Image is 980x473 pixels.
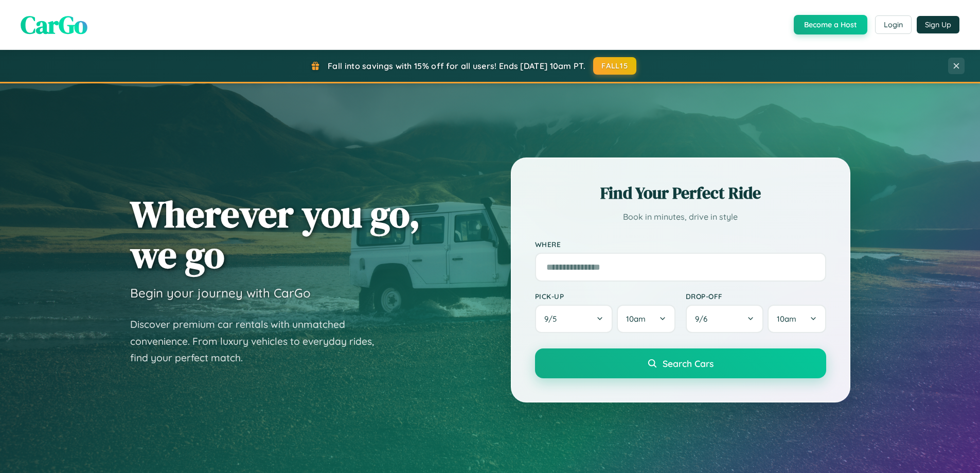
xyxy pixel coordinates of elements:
[328,61,585,71] span: Fall into savings with 15% off for all users! Ends [DATE] 10am PT.
[777,314,796,324] span: 10am
[535,182,826,204] h2: Find Your Perfect Ride
[535,348,826,378] button: Search Cars
[130,285,311,301] h3: Begin your journey with CarGo
[535,292,675,301] label: Pick-up
[917,16,959,33] button: Sign Up
[535,240,826,249] label: Where
[695,314,712,324] span: 9 / 6
[768,305,826,333] button: 10am
[686,292,826,301] label: Drop-off
[21,8,87,42] span: CarGo
[544,314,562,324] span: 9 / 5
[593,57,636,75] button: FALL15
[686,305,764,333] button: 9/6
[626,314,646,324] span: 10am
[875,15,912,34] button: Login
[535,305,613,333] button: 9/5
[535,209,826,224] p: Book in minutes, drive in style
[130,194,420,275] h1: Wherever you go, we go
[130,316,387,366] p: Discover premium car rentals with unmatched convenience. From luxury vehicles to everyday rides, ...
[794,15,867,34] button: Become a Host
[663,358,714,369] span: Search Cars
[617,305,675,333] button: 10am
